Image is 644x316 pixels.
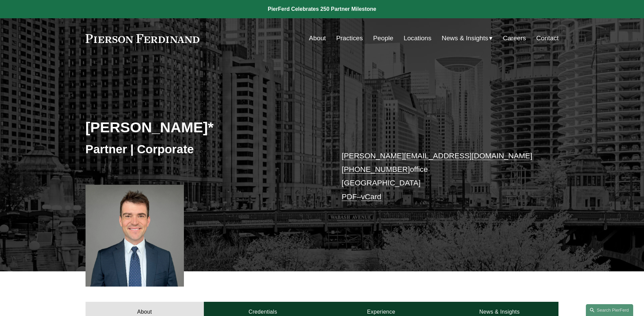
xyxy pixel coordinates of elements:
[342,152,532,160] a: [PERSON_NAME][EMAIL_ADDRESS][DOMAIN_NAME]
[342,193,357,201] a: PDF
[503,32,526,45] a: Careers
[86,142,322,157] h3: Partner | Corporate
[361,193,381,201] a: vCard
[342,165,410,174] a: [PHONE_NUMBER]
[373,32,393,45] a: People
[86,118,322,136] h2: [PERSON_NAME]*
[442,32,493,45] a: folder dropdown
[336,32,363,45] a: Practices
[442,32,488,44] span: News & Insights
[536,32,558,45] a: Contact
[586,304,633,316] a: Search this site
[342,149,539,204] p: office [GEOGRAPHIC_DATA] –
[404,32,431,45] a: Locations
[309,32,326,45] a: About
